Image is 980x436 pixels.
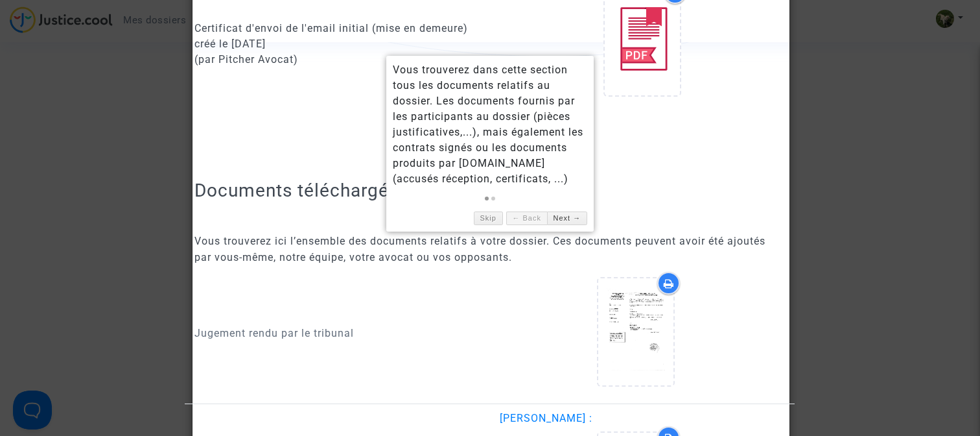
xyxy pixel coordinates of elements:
[547,212,587,225] a: Next →
[194,325,480,341] p: Jugement rendu par le tribunal
[194,36,480,52] div: créé le [DATE]
[393,62,587,187] div: Vous trouverez dans cette section tous les documents relatifs au dossier. Les documents fournis p...
[506,212,547,225] a: ← Back
[194,21,480,36] div: Certificat d'envoi de l'email initial (mise en demeure)
[474,212,503,225] a: Skip
[194,235,765,263] span: Vous trouverez ici l’ensemble des documents relatifs à votre dossier. Ces documents peuvent avoir...
[500,412,592,424] span: [PERSON_NAME] :
[194,179,785,202] h2: Documents téléchargés
[194,52,480,67] div: (par Pitcher Avocat)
